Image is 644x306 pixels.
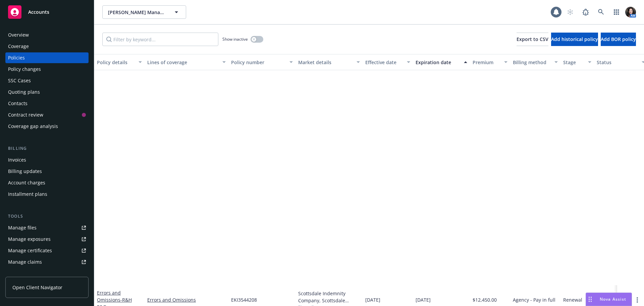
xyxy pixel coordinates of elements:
[222,36,248,42] span: Show inactive
[5,75,89,86] a: SSC Cases
[145,54,228,70] button: Lines of coverage
[633,296,641,304] a: more
[513,296,555,303] span: Agency - Pay in full
[610,5,623,19] a: Switch app
[5,222,89,233] a: Manage files
[5,110,89,120] a: Contract review
[298,59,353,66] div: Market details
[5,145,89,152] div: Billing
[413,54,470,70] button: Expiration date
[365,296,380,303] span: [DATE]
[5,166,89,177] a: Billing updates
[5,257,89,267] a: Manage claims
[416,59,460,66] div: Expiration date
[601,36,636,42] span: Add BOR policy
[551,33,598,46] button: Add historical policy
[8,268,40,279] div: Manage BORs
[470,54,510,70] button: Premium
[473,59,500,66] div: Premium
[513,59,550,66] div: Billing method
[8,177,45,188] div: Account charges
[8,121,58,132] div: Coverage gap analysis
[102,5,186,19] button: [PERSON_NAME] Management Corporation
[8,110,43,120] div: Contract review
[8,222,37,233] div: Manage files
[5,3,89,21] a: Accounts
[601,33,636,46] button: Add BOR policy
[8,41,29,52] div: Coverage
[5,41,89,52] a: Coverage
[8,166,42,177] div: Billing updates
[5,52,89,63] a: Policies
[8,234,51,245] div: Manage exposures
[600,296,626,302] span: Nova Assist
[563,59,584,66] div: Stage
[298,290,360,304] div: Scottsdale Indemnity Company, Scottsdale Insurance Company (Nationwide), [GEOGRAPHIC_DATA]
[594,5,608,19] a: Search
[8,155,26,165] div: Invoices
[231,296,257,303] span: EKI3544208
[517,36,548,42] span: Export to CSV
[416,296,431,303] span: [DATE]
[586,293,632,306] button: Nova Assist
[551,36,598,42] span: Add historical policy
[363,54,413,70] button: Effective date
[8,75,31,86] div: SSC Cases
[563,296,582,303] span: Renewal
[597,59,638,66] div: Status
[94,54,145,70] button: Policy details
[5,245,89,256] a: Manage certificates
[8,87,40,97] div: Quoting plans
[108,9,166,16] span: [PERSON_NAME] Management Corporation
[625,7,636,17] img: photo
[12,284,62,291] span: Open Client Navigator
[5,213,89,220] div: Tools
[579,5,592,19] a: Report a Bug
[231,59,285,66] div: Policy number
[586,293,594,306] div: Drag to move
[228,54,296,70] button: Policy number
[8,245,52,256] div: Manage certificates
[365,59,403,66] div: Effective date
[5,87,89,97] a: Quoting plans
[147,296,226,303] a: Errors and Omissions
[5,98,89,109] a: Contacts
[8,30,29,40] div: Overview
[97,59,135,66] div: Policy details
[510,54,560,70] button: Billing method
[5,268,89,279] a: Manage BORs
[8,189,47,200] div: Installment plans
[5,30,89,40] a: Overview
[563,5,577,19] a: Start snowing
[28,9,49,15] span: Accounts
[5,177,89,188] a: Account charges
[296,54,363,70] button: Market details
[5,155,89,165] a: Invoices
[560,54,594,70] button: Stage
[5,234,89,245] a: Manage exposures
[8,64,41,75] div: Policy changes
[473,296,497,303] span: $12,450.00
[102,33,218,46] input: Filter by keyword...
[5,189,89,200] a: Installment plans
[8,52,25,63] div: Policies
[147,59,218,66] div: Lines of coverage
[5,121,89,132] a: Coverage gap analysis
[517,33,548,46] button: Export to CSV
[5,64,89,75] a: Policy changes
[8,98,28,109] div: Contacts
[8,257,42,267] div: Manage claims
